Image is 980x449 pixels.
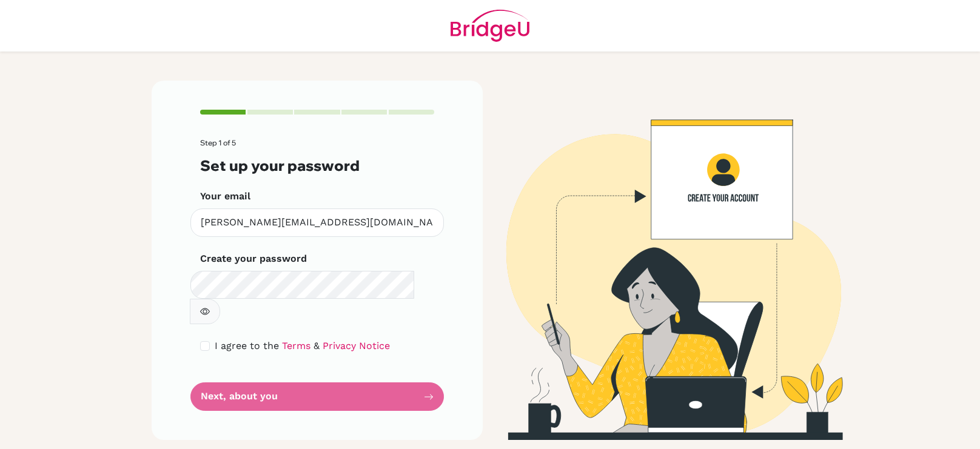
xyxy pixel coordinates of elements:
a: Terms [282,340,310,351]
span: I agree to the [215,340,279,351]
label: Create your password [200,251,307,266]
input: Insert your email* [190,208,444,237]
a: Privacy Notice [323,340,390,351]
label: Your email [200,189,250,204]
span: Step 1 of 5 [200,138,236,147]
h3: Set up your password [200,157,434,175]
span: & [314,340,320,351]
